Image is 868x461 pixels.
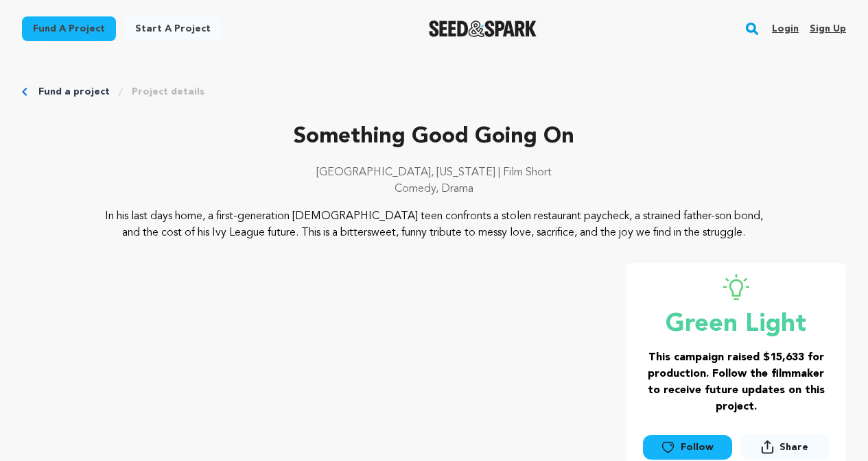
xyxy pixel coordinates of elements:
p: [GEOGRAPHIC_DATA], [US_STATE] | Film Short [22,164,846,181]
img: Seed&Spark Logo Dark Mode [429,21,537,37]
p: Something Good Going On [22,121,846,153]
h3: This campaign raised $15,633 for production. Follow the filmmaker to receive future updates on th... [643,349,830,415]
p: Comedy, Drama [22,181,846,197]
p: In his last days home, a first-generation [DEMOGRAPHIC_DATA] teen confronts a stolen restaurant p... [104,208,764,241]
a: Seed&Spark Homepage [429,21,537,37]
div: Breadcrumb [22,85,846,99]
a: Start a project [124,16,222,41]
button: Share [740,434,830,460]
a: Follow [643,435,732,460]
span: Share [779,440,808,454]
a: Project details [132,85,204,99]
a: Fund a project [22,16,116,41]
p: Green Light [643,311,830,338]
a: Fund a project [38,85,110,99]
a: Login [772,18,799,40]
a: Sign up [810,18,846,40]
